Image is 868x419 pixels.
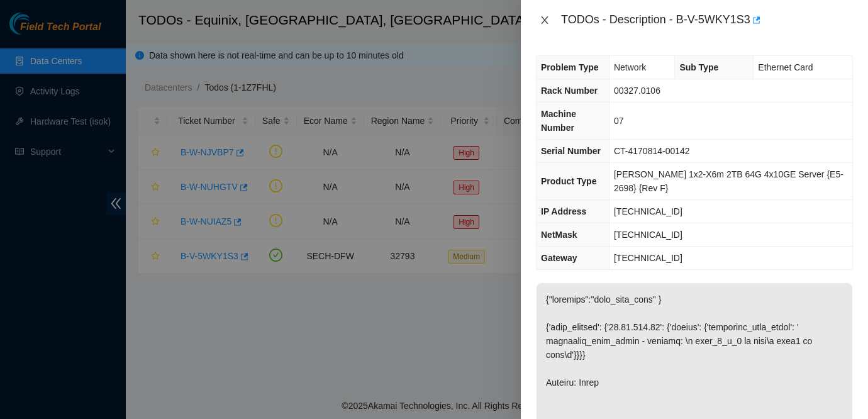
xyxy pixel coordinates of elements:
span: Machine Number [541,109,576,133]
span: IP Address [541,206,586,216]
span: Serial Number [541,146,601,156]
span: Problem Type [541,62,599,72]
button: Close [536,14,554,26]
span: Sub Type [679,62,718,72]
span: [TECHNICAL_ID] [614,206,682,216]
span: Ethernet Card [758,62,813,72]
span: Rack Number [541,86,598,96]
span: [TECHNICAL_ID] [614,230,682,240]
span: Product Type [541,176,596,186]
div: TODOs - Description - B-V-5WKY1S3 [561,10,853,30]
span: [PERSON_NAME] 1x2-X6m 2TB 64G 4x10GE Server {E5-2698} {Rev F} [614,169,843,193]
span: CT-4170814-00142 [614,146,690,156]
span: 07 [614,116,624,126]
span: 00327.0106 [614,86,660,96]
span: Gateway [541,253,577,263]
span: close [540,15,550,25]
span: [TECHNICAL_ID] [614,253,682,263]
span: Network [614,62,646,72]
span: NetMask [541,230,577,240]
